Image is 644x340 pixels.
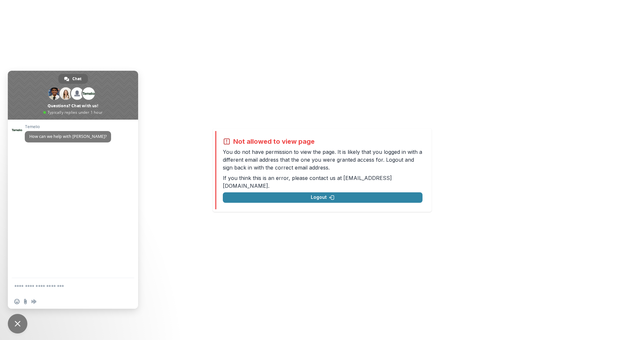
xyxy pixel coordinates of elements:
span: Insert an emoji [14,299,20,304]
h2: Not allowed to view page [233,138,315,145]
p: If you think this is an error, please contact us at . [223,174,422,190]
span: Send a file [23,299,28,304]
span: Audio message [31,299,36,304]
div: Close chat [8,314,27,333]
div: Chat [58,74,88,84]
span: Temelio [25,125,111,129]
p: You do not have permission to view the page. It is likely that you logged in with a different ema... [223,148,422,171]
button: Logout [223,192,422,203]
span: Chat [72,74,81,84]
span: How can we help with [PERSON_NAME]? [29,134,107,139]
textarea: Compose your message... [14,284,117,289]
a: [EMAIL_ADDRESS][DOMAIN_NAME] [223,175,392,189]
